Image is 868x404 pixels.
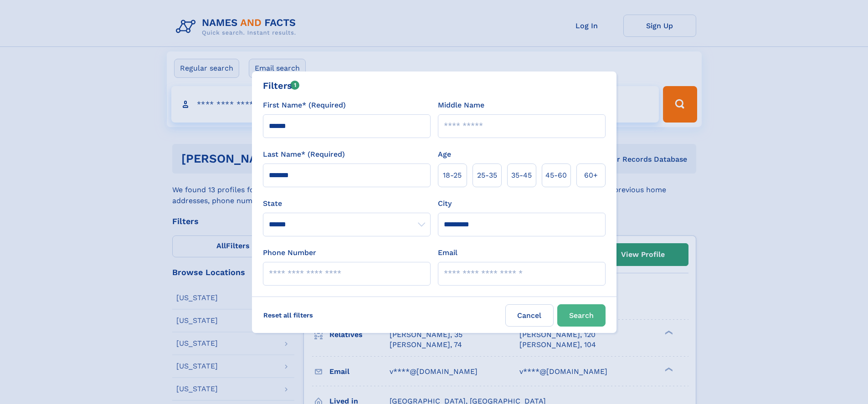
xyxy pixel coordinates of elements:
button: Search [557,304,606,327]
span: 35‑45 [511,170,532,181]
div: Filters [263,79,300,92]
label: City [438,198,452,209]
label: State [263,198,431,209]
label: Age [438,149,451,160]
span: 18‑25 [443,170,462,181]
label: First Name* (Required) [263,100,346,111]
label: Reset all filters [257,304,319,326]
label: Cancel [505,304,554,327]
label: Phone Number [263,247,316,258]
span: 45‑60 [545,170,567,181]
span: 60+ [584,170,598,181]
label: Middle Name [438,100,484,111]
label: Email [438,247,457,258]
span: 25‑35 [477,170,497,181]
label: Last Name* (Required) [263,149,345,160]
